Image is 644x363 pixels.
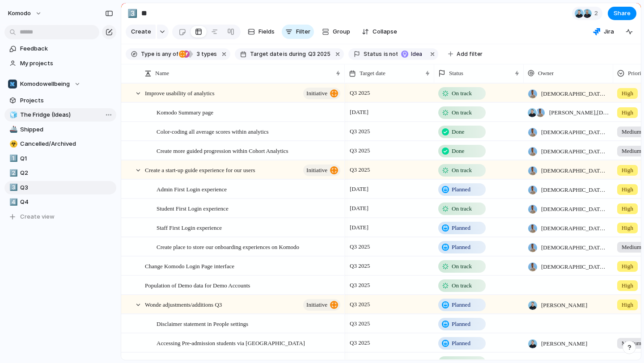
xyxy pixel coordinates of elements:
[141,50,154,58] span: Type
[9,182,16,193] div: 3️⃣
[145,280,250,290] span: Population of Demo data for Demo Accounts
[452,166,472,175] span: On track
[9,139,16,149] div: ☣️
[382,49,400,59] button: isnot
[4,152,116,165] div: 1️⃣Q1
[452,127,464,136] span: Done
[20,44,113,53] span: Feedback
[4,181,116,194] a: 3️⃣Q3
[9,197,16,207] div: 4️⃣
[347,280,372,291] span: Q3 2025
[452,339,470,348] span: Planned
[452,108,472,117] span: On track
[9,110,16,120] div: 🧊
[4,166,116,180] div: 2️⃣Q2
[360,69,386,78] span: Target date
[622,339,641,348] span: Medium
[4,123,116,136] a: 🚢Shipped
[538,69,554,78] span: Owner
[308,50,330,58] span: Q3 2025
[179,49,219,59] button: 3 types
[9,124,16,135] div: 🚢
[347,126,372,137] span: Q3 2025
[157,126,269,136] span: Color-coding all average scores within analytics
[622,262,633,271] span: High
[347,222,371,233] span: [DATE]
[452,281,472,290] span: On track
[194,50,217,58] span: types
[4,195,116,209] a: 4️⃣Q4
[541,128,609,137] span: [DEMOGRAPHIC_DATA][PERSON_NAME]
[258,27,275,36] span: Fields
[9,153,16,164] div: 1️⃣
[347,88,372,98] span: Q3 2025
[20,183,113,192] span: Q3
[156,50,161,58] span: is
[4,94,116,107] a: Projects
[20,59,113,68] span: My projects
[288,50,306,58] span: during
[8,110,17,119] button: 🧊
[20,169,113,177] span: Q2
[622,300,633,309] span: High
[589,25,618,38] button: Jira
[398,49,427,59] button: Idea
[20,80,70,89] span: Komodowellbeing
[131,27,151,36] span: Create
[306,299,327,311] span: initiative
[452,300,470,309] span: Planned
[622,89,633,98] span: High
[347,184,371,194] span: [DATE]
[157,222,222,232] span: Staff First Login experience
[358,25,401,39] button: Collapse
[157,203,229,213] span: Student First Login experience
[296,27,310,36] span: Filter
[306,49,332,59] button: Q3 2025
[8,125,17,134] button: 🚢
[283,50,288,58] span: is
[411,50,424,58] span: Idea
[347,261,372,271] span: Q3 2025
[8,154,17,163] button: 1️⃣
[8,183,17,192] button: 3️⃣
[622,127,641,136] span: Medium
[9,168,16,178] div: 2️⃣
[8,139,17,148] button: ☣️
[541,243,609,252] span: [DEMOGRAPHIC_DATA][PERSON_NAME]
[303,299,340,311] button: initiative
[452,243,470,252] span: Planned
[541,205,609,214] span: [DEMOGRAPHIC_DATA][PERSON_NAME]
[452,262,472,271] span: On track
[347,203,371,214] span: [DATE]
[20,139,113,148] span: Cancelled/Archived
[157,145,288,156] span: Create more guided progression within Cohort Analytics
[594,9,601,18] span: 2
[541,262,609,271] span: [DEMOGRAPHIC_DATA][PERSON_NAME]
[541,166,609,175] span: [DEMOGRAPHIC_DATA][PERSON_NAME]
[157,318,248,329] span: Disclaimer statement in People settings
[4,137,116,151] a: ☣️Cancelled/Archived
[443,48,488,60] button: Add filter
[154,49,180,59] button: isany of
[306,164,327,177] span: initiative
[20,110,113,119] span: The Fridge (Ideas)
[452,89,472,98] span: On track
[388,50,398,58] span: not
[373,27,397,36] span: Collapse
[161,50,178,58] span: any of
[4,42,116,55] a: Feedback
[614,9,631,18] span: Share
[155,69,169,78] span: Name
[4,6,47,21] button: Komodo
[4,108,116,122] a: 🧊The Fridge (Ideas)
[541,301,587,310] span: [PERSON_NAME]
[125,6,140,21] button: 3️⃣
[457,50,483,58] span: Add filter
[8,169,17,177] button: 2️⃣
[126,25,156,39] button: Create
